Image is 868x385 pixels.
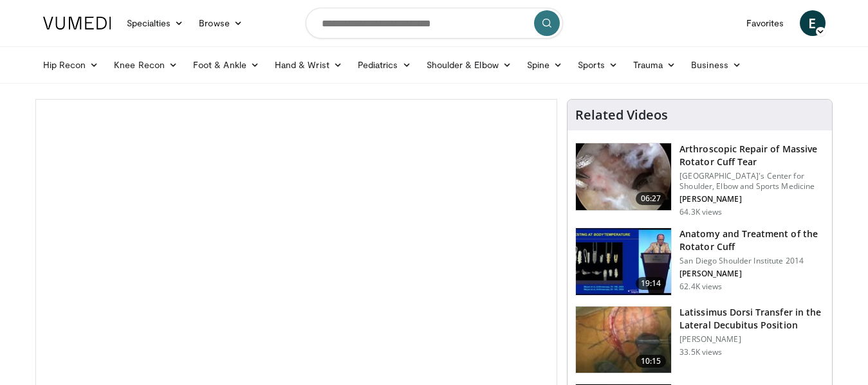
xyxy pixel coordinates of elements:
p: 64.3K views [679,207,722,217]
a: Hand & Wrist [267,52,350,78]
img: 281021_0002_1.png.150x105_q85_crop-smart_upscale.jpg [576,143,671,210]
p: 62.4K views [679,282,722,292]
a: Foot & Ankle [185,52,267,78]
a: E [800,10,826,36]
span: 06:27 [636,192,667,205]
a: Browse [191,10,250,36]
a: 06:27 Arthroscopic Repair of Massive Rotator Cuff Tear [GEOGRAPHIC_DATA]'s Center for Shoulder, E... [575,143,824,217]
p: [GEOGRAPHIC_DATA]'s Center for Shoulder, Elbow and Sports Medicine [679,171,824,192]
h3: Latissimus Dorsi Transfer in the Lateral Decubitus Position [679,306,824,332]
h4: Related Videos [575,107,668,123]
a: Specialties [119,10,192,36]
input: Search topics, interventions [306,8,563,39]
a: Trauma [625,52,684,78]
p: [PERSON_NAME] [679,334,824,345]
h3: Anatomy and Treatment of the Rotator Cuff [679,228,824,253]
img: 58008271-3059-4eea-87a5-8726eb53a503.150x105_q85_crop-smart_upscale.jpg [576,228,671,295]
p: [PERSON_NAME] [679,269,824,279]
a: Shoulder & Elbow [419,52,519,78]
a: Favorites [739,10,792,36]
a: Hip Recon [35,52,107,78]
a: Spine [519,52,570,78]
a: Pediatrics [350,52,419,78]
h3: Arthroscopic Repair of Massive Rotator Cuff Tear [679,143,824,168]
a: 19:14 Anatomy and Treatment of the Rotator Cuff San Diego Shoulder Institute 2014 [PERSON_NAME] 6... [575,228,824,296]
span: 10:15 [636,355,667,368]
p: 33.5K views [679,347,722,357]
p: [PERSON_NAME] [679,194,824,204]
img: 38501_0000_3.png.150x105_q85_crop-smart_upscale.jpg [576,307,671,373]
a: Business [683,52,749,78]
p: San Diego Shoulder Institute 2014 [679,256,824,266]
a: Knee Recon [106,52,185,78]
img: VuMedi Logo [43,17,111,30]
a: 10:15 Latissimus Dorsi Transfer in the Lateral Decubitus Position [PERSON_NAME] 33.5K views [575,306,824,374]
a: Sports [570,52,625,78]
span: 19:14 [636,277,667,290]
